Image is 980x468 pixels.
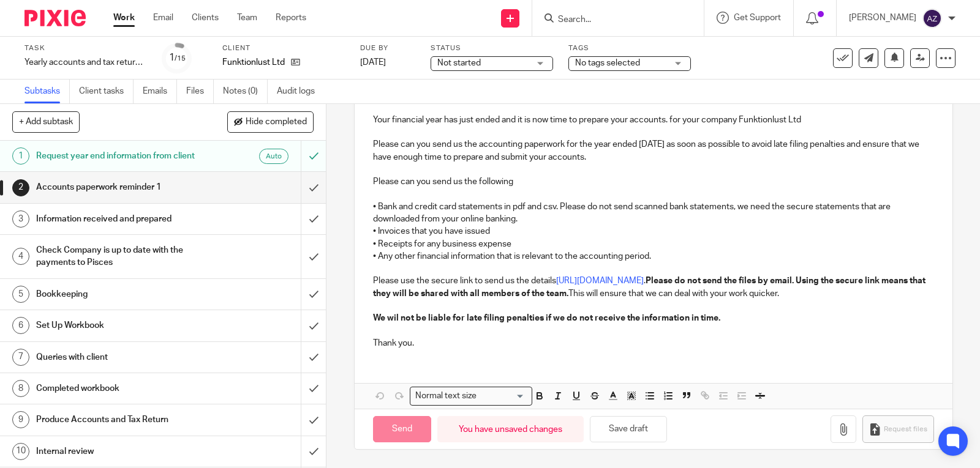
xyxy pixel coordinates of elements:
button: Save draft [590,416,667,442]
a: Notes (0) [223,80,268,103]
input: Search for option [481,390,525,403]
p: [PERSON_NAME] [849,12,916,24]
h1: Set Up Workbook [36,316,205,335]
div: 3 [12,210,29,228]
span: No tags selected [575,59,640,67]
div: 2 [12,179,29,196]
span: Request files [884,425,927,434]
input: Search [557,15,667,26]
button: Hide completed [227,111,314,132]
label: Client [222,43,345,53]
input: Send [373,416,431,442]
strong: We wil not be liable for late filing penalties if we do not receive the information in time. [373,314,720,322]
div: Yearly accounts and tax return - Automatic - [DATE] [24,56,147,69]
a: Team [237,12,257,24]
div: Auto [259,149,288,164]
img: svg%3E [922,9,942,28]
div: 6 [12,317,29,334]
button: + Add subtask [12,111,80,132]
a: [URL][DOMAIN_NAME] [556,277,644,285]
p: Funktionlust Ltd [222,56,285,69]
div: 9 [12,411,29,428]
button: Request files [862,415,933,443]
p: Please use the secure link to send us the details . This will ensure that we can deal with your w... [373,275,934,300]
p: Your financial year has just ended and it is now time to prepare your accounts. for your company ... [373,114,934,126]
span: Get Support [734,13,781,22]
span: Not started [437,59,481,67]
h1: Bookkeeping [36,285,205,303]
label: Due by [360,43,415,53]
div: Search for option [410,387,532,406]
div: 5 [12,286,29,303]
div: 10 [12,443,29,460]
div: 8 [12,380,29,397]
h1: Completed workbook [36,379,205,398]
label: Task [24,43,147,53]
a: Emails [143,80,177,103]
div: Yearly accounts and tax return - Automatic - November 2023 [24,56,147,69]
h1: Check Company is up to date with the payments to Pisces [36,241,205,272]
img: Pixie [24,10,86,26]
a: Audit logs [277,80,324,103]
h1: Produce Accounts and Tax Return [36,410,205,429]
div: 4 [12,248,29,265]
h1: Internal review [36,442,205,461]
div: You have unsaved changes [437,416,584,442]
h1: Queries with client [36,348,205,366]
p: • Invoices that you have issued [373,225,934,237]
p: Thank you. [373,337,934,349]
label: Tags [568,43,691,53]
h1: Information received and prepared [36,210,205,228]
h1: Accounts paperwork reminder 1 [36,178,205,196]
label: Status [431,43,553,53]
div: 1 [169,51,186,65]
div: 1 [12,147,29,165]
h1: Request year end information from client [36,147,205,165]
a: Clients [192,12,219,24]
p: • Any other financial information that is relevant to the accounting period. [373,250,934,262]
a: Client tasks [79,80,134,103]
p: • Bank and credit card statements in pdf and csv. Please do not send scanned bank statements, we ... [373,201,934,226]
span: Hide completed [246,117,307,127]
a: Subtasks [24,80,70,103]
div: 7 [12,349,29,366]
a: Email [153,12,173,24]
p: Please can you send us the following [373,176,934,188]
span: Normal text size [413,390,480,403]
small: /15 [175,55,186,62]
p: • Receipts for any business expense [373,238,934,250]
strong: Please do not send the files by email. Using the secure link means that they will be shared with ... [373,277,927,297]
span: [DATE] [360,58,386,67]
a: Work [113,12,135,24]
a: Reports [276,12,306,24]
p: Please can you send us the accounting paperwork for the year ended [DATE] as soon as possible to ... [373,138,934,163]
a: Files [186,80,214,103]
